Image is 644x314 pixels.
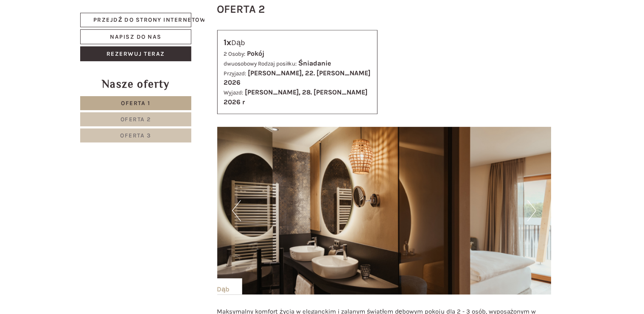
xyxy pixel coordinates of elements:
[13,25,109,31] div: Hotel B&B Feldmessner
[527,200,536,221] button: Następny
[217,127,552,294] img: obraz
[120,132,151,139] span: Oferta 3
[80,13,191,27] a: Przejdź do strony internetowej
[247,49,265,57] b: Pokój
[13,32,109,40] font: Witam, jak możemy Ci pomóc?
[232,200,241,221] button: Poprzedni
[135,6,198,21] div: [PERSON_NAME]
[224,38,246,47] font: Dąb
[224,69,371,87] b: [PERSON_NAME], 22. [PERSON_NAME] 2026
[217,278,243,294] div: Dąb
[80,46,191,61] a: Rezerwuj teraz
[224,88,368,106] b: [PERSON_NAME], 28. [PERSON_NAME] 2026 r
[13,41,109,47] small: 15:26
[224,70,246,77] small: Przyjazd:
[80,29,191,44] a: Napisz do nas
[297,228,320,235] font: Wyślij
[224,51,246,57] small: 2 Osoby:
[224,60,297,67] small: dwuosobowy Rodzaj posiłku:
[224,89,244,96] small: Wyjazd:
[120,116,151,123] span: Oferta 2
[283,224,333,239] button: Wyślij
[224,37,232,47] b: 1x
[217,1,266,17] div: Oferta 2
[80,76,191,92] div: Nasze oferty
[121,100,151,107] span: Oferta 1
[299,59,331,67] b: Śniadanie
